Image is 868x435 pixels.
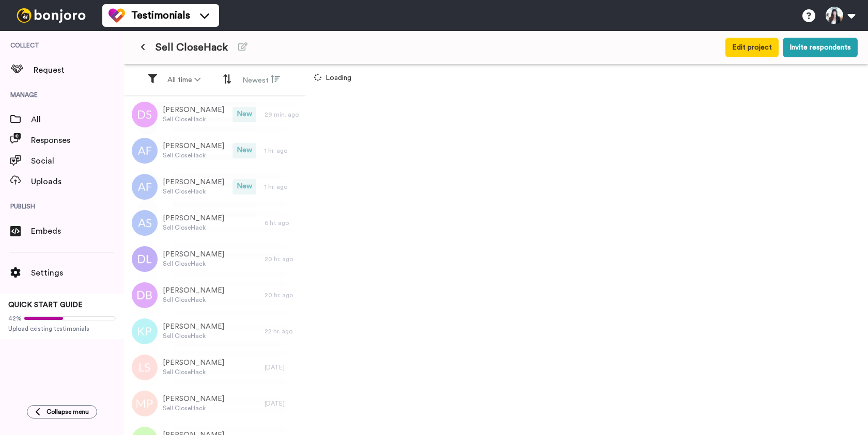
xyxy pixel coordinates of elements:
[783,38,858,57] button: Invite respondents
[124,385,306,422] a: [PERSON_NAME]Sell CloseHack[DATE]
[265,399,301,408] div: [DATE]
[265,291,301,299] div: 20 hr. ago
[31,114,124,126] span: All
[265,147,301,155] div: 1 hr. ago
[163,187,224,196] span: Sell CloseHack
[132,246,158,272] img: dl.png
[233,179,256,195] span: New
[265,110,301,119] div: 29 min. ago
[132,138,158,164] img: af.png
[131,8,190,23] span: Testimonials
[132,174,158,200] img: af.png
[265,183,301,191] div: 1 hr. ago
[124,277,306,313] a: [PERSON_NAME]Sell CloseHack20 hr. ago
[163,285,224,296] span: [PERSON_NAME]
[31,225,124,237] span: Embeds
[265,219,301,227] div: 6 hr. ago
[161,71,207,89] button: All time
[163,321,224,332] span: [PERSON_NAME]
[725,38,779,57] button: Edit project
[163,177,224,187] span: [PERSON_NAME]
[31,155,124,167] span: Social
[163,223,224,232] span: Sell CloseHack
[163,213,224,223] span: [PERSON_NAME]
[163,151,224,159] span: Sell CloseHack
[265,327,301,335] div: 22 hr. ago
[132,318,158,344] img: kp.png
[132,391,158,416] img: mp.png
[124,169,306,205] a: [PERSON_NAME]Sell CloseHackNew1 hr. ago
[31,267,124,279] span: Settings
[233,143,256,158] span: New
[265,363,301,372] div: [DATE]
[163,260,224,268] span: Sell CloseHack
[27,405,97,418] button: Collapse menu
[163,332,224,340] span: Sell CloseHack
[132,355,158,380] img: ls.png
[163,368,224,376] span: Sell CloseHack
[163,115,224,123] span: Sell CloseHack
[163,404,224,412] span: Sell CloseHack
[124,349,306,385] a: [PERSON_NAME]Sell CloseHack[DATE]
[236,70,286,90] button: Newest
[124,133,306,169] a: [PERSON_NAME]Sell CloseHackNew1 hr. ago
[163,141,224,151] span: [PERSON_NAME]
[8,314,22,323] span: 42%
[233,107,256,122] span: New
[31,134,124,147] span: Responses
[132,102,158,127] img: ds.png
[12,8,90,23] img: bj-logo-header-white.svg
[265,255,301,263] div: 20 hr. ago
[163,105,224,115] span: [PERSON_NAME]
[8,301,83,309] span: QUICK START GUIDE
[156,40,228,55] span: Sell CloseHack
[34,64,124,76] span: Request
[132,210,158,236] img: as.png
[124,205,306,241] a: [PERSON_NAME]Sell CloseHack6 hr. ago
[109,7,125,24] img: tm-color.svg
[31,175,124,188] span: Uploads
[47,408,89,416] span: Collapse menu
[124,313,306,349] a: [PERSON_NAME]Sell CloseHack22 hr. ago
[124,241,306,277] a: [PERSON_NAME]Sell CloseHack20 hr. ago
[163,296,224,304] span: Sell CloseHack
[163,358,224,368] span: [PERSON_NAME]
[132,282,158,308] img: db.png
[163,394,224,404] span: [PERSON_NAME]
[163,249,224,260] span: [PERSON_NAME]
[124,96,306,133] a: [PERSON_NAME]Sell CloseHackNew29 min. ago
[8,325,116,333] span: Upload existing testimonials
